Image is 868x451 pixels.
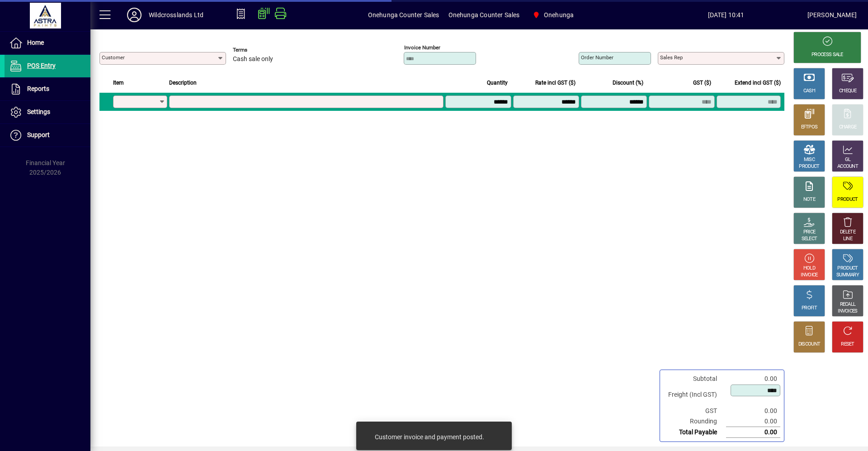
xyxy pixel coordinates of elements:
[840,301,856,308] div: RECALL
[801,272,817,279] div: INVOICE
[803,229,816,236] div: PRICE
[726,406,780,416] td: 0.00
[801,124,818,131] div: EFTPOS
[664,427,726,438] td: Total Payable
[487,78,508,88] span: Quantity
[660,54,683,61] mat-label: Sales rep
[726,427,780,438] td: 0.00
[799,163,819,170] div: PRODUCT
[5,124,90,147] a: Support
[811,52,843,58] div: PROCESS SALE
[803,265,815,272] div: HOLD
[664,374,726,384] td: Subtotal
[804,157,815,163] div: MISC
[5,32,90,54] a: Home
[837,163,858,170] div: ACCOUNT
[27,39,44,46] span: Home
[535,78,576,88] span: Rate incl GST ($)
[803,88,815,95] div: CASH
[839,88,856,95] div: CHEQUE
[102,54,125,61] mat-label: Customer
[5,101,90,123] a: Settings
[448,8,520,22] span: Onehunga Counter Sales
[735,78,781,88] span: Extend incl GST ($)
[27,85,49,92] span: Reports
[375,432,484,442] div: Customer invoice and payment posted.
[581,54,613,61] mat-label: Order number
[807,8,857,22] div: [PERSON_NAME]
[27,131,50,138] span: Support
[839,124,857,131] div: CHARGE
[726,416,780,427] td: 0.00
[120,7,149,23] button: Profile
[27,62,56,69] span: POS Entry
[664,406,726,416] td: GST
[544,8,574,22] span: Onehunga
[233,56,273,63] span: Cash sale only
[368,8,439,22] span: Onehunga Counter Sales
[27,108,50,115] span: Settings
[837,196,858,203] div: PRODUCT
[802,305,817,312] div: PROFIT
[528,7,577,23] span: Onehunga
[838,308,857,315] div: INVOICES
[840,229,855,236] div: DELETE
[5,78,90,100] a: Reports
[837,265,858,272] div: PRODUCT
[726,374,780,384] td: 0.00
[404,44,440,51] mat-label: Invoice number
[113,78,124,88] span: Item
[803,196,815,203] div: NOTE
[169,78,197,88] span: Description
[149,8,203,22] div: Wildcrosslands Ltd
[845,157,851,163] div: GL
[843,236,852,242] div: LINE
[802,236,817,242] div: SELECT
[664,416,726,427] td: Rounding
[836,272,859,279] div: SUMMARY
[613,78,643,88] span: Discount (%)
[841,341,854,348] div: RESET
[693,78,711,88] span: GST ($)
[664,384,726,406] td: Freight (Incl GST)
[798,341,820,348] div: DISCOUNT
[233,47,287,53] span: Terms
[645,8,807,22] span: [DATE] 10:41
